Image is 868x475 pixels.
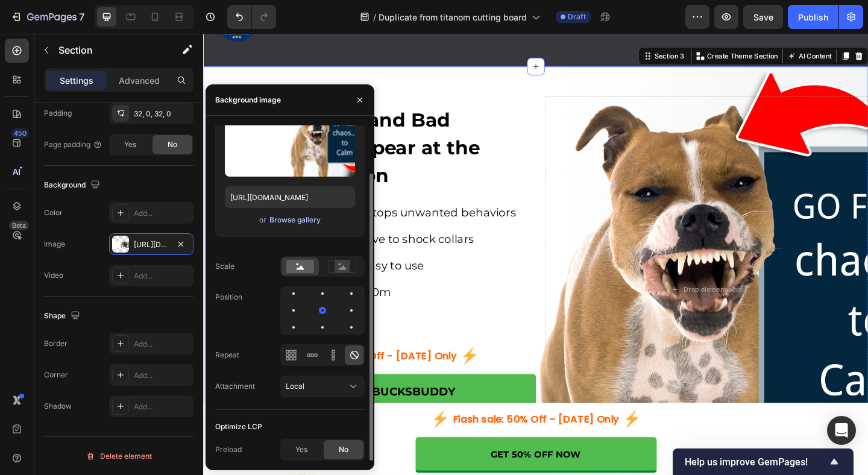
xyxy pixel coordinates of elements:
[134,401,190,412] div: Add...
[788,5,838,29] button: Publish
[44,139,102,150] div: Page padding
[743,5,783,29] button: Save
[798,11,828,24] div: Publish
[35,187,178,201] strong: Ultrasonic Dog Trainer
[280,376,365,397] button: Local
[168,139,177,150] span: No
[44,401,72,412] div: Shadow
[9,77,362,170] h2: Watch Barking and Bad Behaviors Disappear at the Touch of a Button
[753,12,773,22] span: Save
[269,214,321,226] button: Browse gallery
[5,5,90,29] button: 7
[225,186,355,208] input: https://example.com/image.jpg
[134,109,190,119] div: 32, 0, 32, 0
[225,101,355,177] img: preview-image
[685,456,827,468] span: Help us improve GemPages!
[74,341,88,360] img: btn-fls-icn-y.png_1.webp
[286,382,304,391] span: Local
[96,382,274,397] p: GET 50% OFF BUCKSBUDDY
[295,444,307,455] span: Yes
[11,128,29,138] div: 450
[134,208,190,219] div: Add...
[9,370,362,409] a: GET 50% OFF BUCKSBUDDY
[259,213,266,227] span: or
[44,308,83,324] div: Shape
[227,5,276,29] div: Undo/Redo
[215,350,239,360] div: Repeat
[60,74,93,87] p: Settings
[215,95,281,105] div: Background image
[79,10,84,24] p: 7
[86,449,152,464] div: Delete element
[44,370,68,380] div: Corner
[35,268,340,294] p: up to 33ft / 10m
[685,455,841,469] button: Show survey - Help us improve GemPages!
[44,108,72,119] div: Padding
[35,181,340,207] p: stops unwanted behaviors
[44,207,63,218] div: Color
[548,19,625,30] p: Create Theme Section
[215,381,255,392] div: Attachment
[215,444,242,455] div: Preload
[44,447,193,466] button: Delete element
[35,239,340,265] p: operation easy to use
[44,270,63,281] div: Video
[9,221,29,230] div: Beta
[124,139,136,150] span: Yes
[568,11,586,22] span: Draft
[35,210,340,236] p: alternative to shock collars
[44,338,68,349] div: Border
[827,416,856,445] div: Open Intercom Messenger
[134,339,190,350] div: Add...
[134,370,190,381] div: Add...
[272,406,452,432] p: Flash sale: 50% Off - [DATE] Only
[313,451,411,465] p: GET 50% OFF NOW
[203,34,868,475] iframe: Design area
[459,409,473,429] img: btn-fls-icn-y.png_1.webp
[35,245,111,259] strong: One-Button
[269,215,321,225] div: Browse gallery
[215,421,262,432] div: Optimize LCP
[283,341,297,360] img: btn-fls-icn-y.png_1.webp
[44,177,102,193] div: Background
[215,261,234,272] div: Scale
[633,17,686,31] button: AI Content
[134,239,169,250] div: [URL][DOMAIN_NAME]
[35,216,133,230] strong: Humane & Safe
[339,444,348,455] span: No
[379,11,527,24] span: Duplicate from titanom cutting board
[215,292,242,303] div: Position
[373,11,376,24] span: /
[58,43,157,57] p: Section
[95,338,275,363] p: Flash sale: 50% Off - [DATE] Only
[523,273,587,283] div: Drop element here
[488,19,526,30] div: Section 3
[134,271,190,282] div: Add...
[44,239,65,250] div: Image
[35,303,160,317] strong: Great for All Breeds
[251,409,265,429] img: btn-fls-icn-y.png_1.webp
[119,74,160,87] p: Advanced
[35,274,112,288] strong: Long Range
